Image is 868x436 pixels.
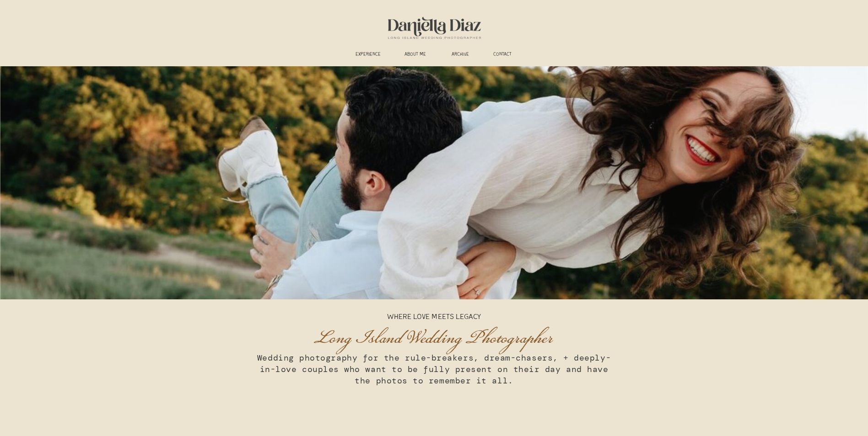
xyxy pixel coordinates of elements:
h3: Wedding photography for the rule-breakers, dream-chasers, + deeply-in-love couples who want to be... [250,352,618,388]
h1: Long Island Wedding Photographer [258,326,610,346]
a: experience [351,52,385,58]
a: CONTACT [488,52,517,58]
a: ARCHIVE [446,52,475,58]
a: ABOUT ME [399,52,432,58]
p: Where Love Meets Legacy [366,313,503,323]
